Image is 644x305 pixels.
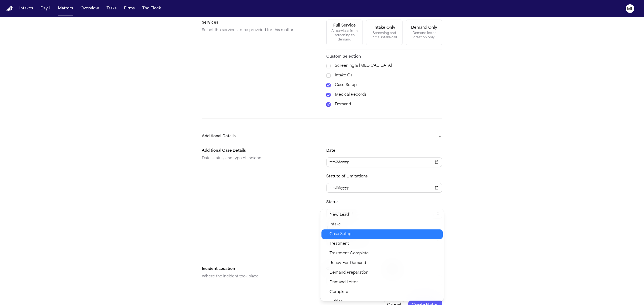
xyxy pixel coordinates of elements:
span: Demand Preparation [330,270,368,276]
div: Select status [320,209,444,301]
span: New Lead [330,212,349,218]
span: Treatment Complete [330,250,369,257]
span: Treatment [330,241,349,247]
button: Select status [326,209,442,218]
span: Demand Letter [330,279,358,286]
span: Case Setup [330,231,351,237]
span: Intake [330,221,341,228]
div: Additional Details [202,143,442,289]
span: Hidden [330,299,343,305]
span: Ready For Demand [330,260,366,266]
span: Complete [330,289,348,295]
